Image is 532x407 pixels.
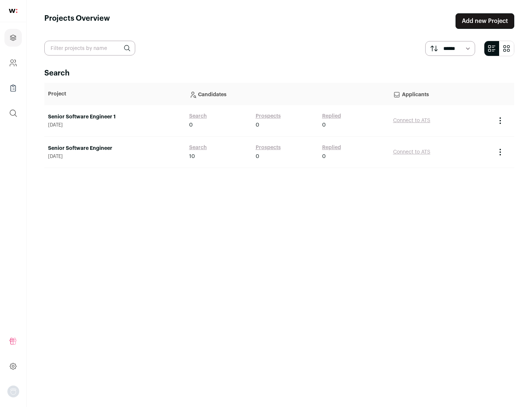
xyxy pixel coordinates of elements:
[189,87,386,101] p: Candidates
[256,144,281,151] a: Prospects
[189,112,207,120] a: Search
[44,41,135,55] input: Filter projects by name
[189,121,193,129] span: 0
[4,79,22,97] a: Company Lists
[44,68,514,78] h2: Search
[496,148,505,157] button: Project Actions
[48,90,182,98] p: Project
[189,144,207,151] a: Search
[7,386,19,397] img: nopic.png
[7,386,19,397] button: Open dropdown
[393,118,430,123] a: Connect to ATS
[48,145,182,152] a: Senior Software Engineer
[256,153,259,160] span: 0
[48,113,182,121] a: Senior Software Engineer 1
[456,13,514,29] a: Add new Project
[4,54,22,72] a: Company and ATS Settings
[393,87,488,101] p: Applicants
[322,144,341,151] a: Replied
[256,112,281,120] a: Prospects
[496,116,505,125] button: Project Actions
[189,153,195,160] span: 10
[9,9,17,13] img: wellfound-shorthand-0d5821cbd27db2630d0214b213865d53afaa358527fdda9d0ea32b1df1b89c2c.svg
[322,121,326,129] span: 0
[322,153,326,160] span: 0
[322,112,341,120] a: Replied
[48,154,182,159] span: [DATE]
[256,121,259,129] span: 0
[48,122,182,128] span: [DATE]
[44,13,110,29] h1: Projects Overview
[4,29,22,47] a: Projects
[393,149,430,155] a: Connect to ATS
